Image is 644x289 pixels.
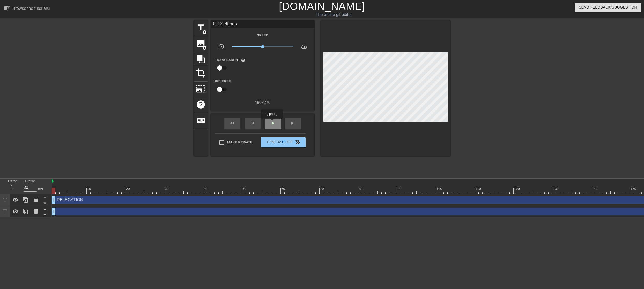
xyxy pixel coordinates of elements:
[261,137,306,147] button: Generate Gif
[241,58,245,63] span: help
[579,4,637,11] span: Send Feedback/Suggestion
[217,12,450,18] div: The online gif editor
[24,180,35,183] label: Duration
[4,5,50,13] a: Browse the tutorials!
[4,179,20,194] div: Frame
[215,79,231,84] label: Reverse
[290,120,296,126] span: skip_next
[249,120,256,126] span: skip_previous
[12,6,50,11] div: Browse the tutorials!
[215,58,245,63] label: Transparent
[196,100,206,110] span: help
[398,186,402,191] div: 90
[211,20,314,28] div: Gif Settings
[196,115,206,125] span: keyboard
[196,84,206,94] span: photo_size_select_large
[218,44,224,50] span: slow_motion_video
[165,186,169,191] div: 30
[8,183,16,192] div: 1
[320,186,325,191] div: 70
[87,186,92,191] div: 10
[4,5,10,11] span: menu_book
[51,197,56,202] span: drag_handle
[281,186,286,191] div: 60
[196,68,206,78] span: crop
[279,1,365,12] a: [DOMAIN_NAME]
[270,120,276,126] span: play_arrow
[204,186,208,191] div: 40
[575,3,641,12] button: Send Feedback/Suggestion
[126,186,131,191] div: 20
[202,30,207,34] span: add_circle
[263,139,304,145] span: Generate Gif
[592,186,598,191] div: 140
[242,186,247,191] div: 50
[196,23,206,33] span: title
[196,38,206,48] span: image
[436,186,443,191] div: 100
[475,186,482,191] div: 110
[631,186,637,191] div: 150
[301,44,307,50] span: speed
[229,120,235,126] span: fast_rewind
[514,186,521,191] div: 120
[227,140,253,145] span: Make Private
[211,99,314,106] div: 480 x 270
[51,209,56,214] span: drag_handle
[294,139,301,145] span: double_arrow
[202,46,207,50] span: add_circle
[359,186,364,191] div: 80
[38,186,43,192] div: ms
[553,186,559,191] div: 130
[257,33,268,38] label: Speed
